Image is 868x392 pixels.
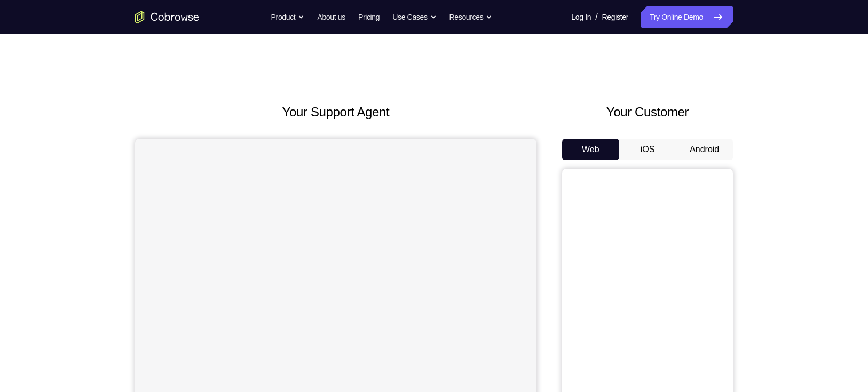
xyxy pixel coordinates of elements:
button: Android [676,139,733,160]
a: Try Online Demo [641,6,733,28]
a: About us [317,6,345,28]
a: Go to the home page [135,11,199,23]
button: Use Cases [392,6,436,28]
a: Register [602,6,628,28]
a: Pricing [358,6,380,28]
a: Log In [571,6,591,28]
h2: Your Customer [562,103,733,122]
h2: Your Support Agent [135,103,536,122]
span: / [595,11,597,23]
button: Product [271,6,305,28]
button: iOS [619,139,676,160]
button: Resources [449,6,493,28]
button: Web [562,139,619,160]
